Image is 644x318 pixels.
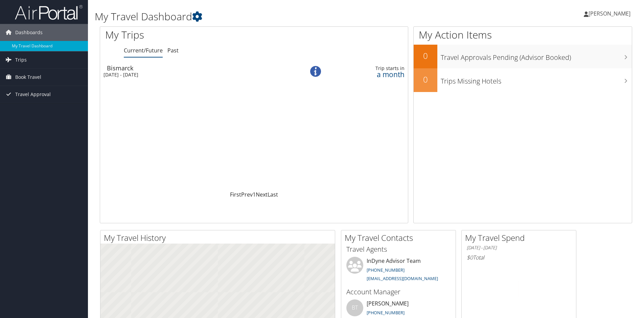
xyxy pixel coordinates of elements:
[589,10,630,17] span: [PERSON_NAME]
[346,287,451,297] h3: Account Manager
[414,68,632,92] a: 0Trips Missing Hotels
[167,47,179,54] a: Past
[467,245,571,251] h6: [DATE] - [DATE]
[253,191,256,198] a: 1
[340,71,405,77] div: a month
[367,310,405,316] a: [PHONE_NUMBER]
[414,28,632,42] h1: My Action Items
[104,232,335,244] h2: My Travel History
[103,72,287,78] div: [DATE] - [DATE]
[256,191,268,198] a: Next
[367,275,438,281] a: [EMAIL_ADDRESS][DOMAIN_NAME]
[241,191,253,198] a: Prev
[346,299,363,316] div: BT
[414,45,632,68] a: 0Travel Approvals Pending (Advisor Booked)
[107,65,291,71] div: Bismarck
[345,232,456,244] h2: My Travel Contacts
[465,232,576,244] h2: My Travel Spend
[367,267,405,273] a: [PHONE_NUMBER]
[15,69,41,86] span: Book Travel
[105,28,275,42] h1: My Trips
[310,66,321,77] img: alert-flat-solid-info.png
[15,24,43,41] span: Dashboards
[230,191,241,198] a: First
[268,191,278,198] a: Last
[584,3,637,24] a: [PERSON_NAME]
[340,65,405,71] div: Trip starts in
[343,257,454,285] li: InDyne Advisor Team
[441,49,632,62] h3: Travel Approvals Pending (Advisor Booked)
[414,74,437,85] h2: 0
[467,254,571,261] h6: Total
[346,245,451,254] h3: Travel Agents
[124,47,163,54] a: Current/Future
[414,50,437,62] h2: 0
[95,9,456,24] h1: My Travel Dashboard
[15,4,83,20] img: airportal-logo.png
[467,254,473,261] span: $0
[15,51,27,68] span: Trips
[15,86,51,103] span: Travel Approval
[441,73,632,86] h3: Trips Missing Hotels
